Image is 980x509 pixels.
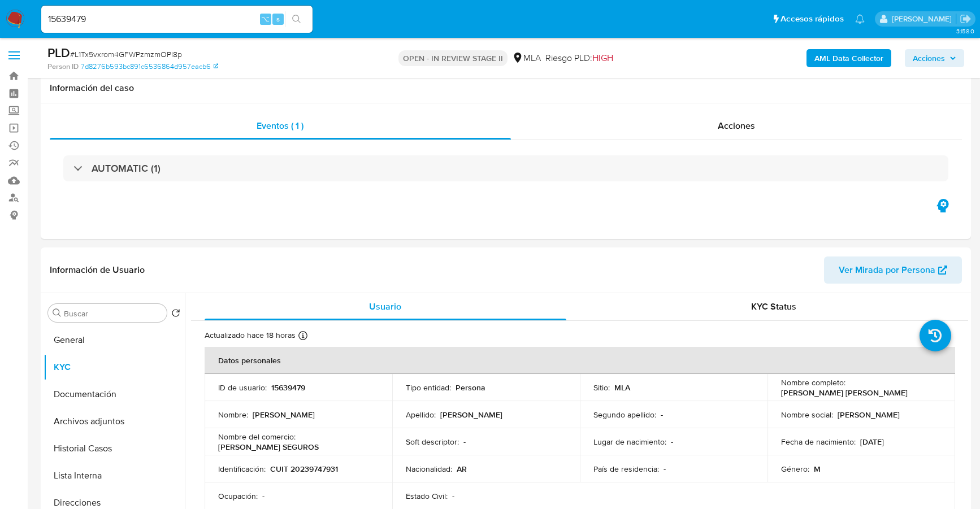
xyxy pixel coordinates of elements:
[838,410,900,420] p: [PERSON_NAME]
[512,52,541,64] div: MLA
[218,491,258,501] p: Ocupación :
[814,464,821,474] p: M
[664,464,666,474] p: -
[369,300,401,313] span: Usuario
[270,464,338,474] p: CUIT 20239747931
[262,491,264,501] p: -
[44,354,185,381] button: KYC
[661,410,663,420] p: -
[452,491,454,501] p: -
[855,14,865,24] a: Notificaciones
[44,435,185,462] button: Historial Casos
[824,256,962,284] button: Ver Mirada por Persona
[718,119,755,132] span: Acciones
[905,49,964,67] button: Acciones
[406,464,452,474] p: Nacionalidad :
[671,437,673,447] p: -
[47,62,79,72] b: Person ID
[781,410,833,420] p: Nombre social :
[860,437,884,447] p: [DATE]
[781,437,856,447] p: Fecha de nacimiento :
[205,347,955,374] th: Datos personales
[545,52,613,64] span: Riesgo PLD:
[41,12,313,27] input: Buscar usuario o caso...
[839,256,935,284] span: Ver Mirada por Persona
[781,388,908,398] p: [PERSON_NAME] [PERSON_NAME]
[271,382,305,393] p: 15639479
[593,464,659,474] p: País de residencia :
[780,13,844,25] span: Accesos rápidos
[218,442,319,452] p: [PERSON_NAME] SEGUROS
[257,119,303,132] span: Eventos ( 1 )
[53,308,62,317] button: Buscar
[205,330,296,341] p: Actualizado hace 18 horas
[44,327,185,354] button: General
[960,13,972,25] a: Salir
[44,408,185,435] button: Archivos adjuntos
[406,437,459,447] p: Soft descriptor :
[463,437,466,447] p: -
[406,491,448,501] p: Estado Civil :
[50,264,145,276] h1: Información de Usuario
[398,50,508,66] p: OPEN - IN REVIEW STAGE II
[92,162,161,175] h3: AUTOMATIC (1)
[892,14,956,24] p: stefania.bordes@mercadolibre.com
[64,308,162,319] input: Buscar
[81,62,218,72] a: 7d8276b593bc891c6536864d957eacb6
[593,382,610,393] p: Sitio :
[44,462,185,489] button: Lista Interna
[592,51,613,64] span: HIGH
[276,14,280,24] span: s
[406,410,436,420] p: Apellido :
[50,82,962,94] h1: Información del caso
[253,410,315,420] p: [PERSON_NAME]
[218,382,267,393] p: ID de usuario :
[913,49,945,67] span: Acciones
[218,432,296,442] p: Nombre del comercio :
[806,49,891,67] button: AML Data Collector
[814,49,883,67] b: AML Data Collector
[44,381,185,408] button: Documentación
[285,11,308,27] button: search-icon
[63,155,948,181] div: AUTOMATIC (1)
[218,464,266,474] p: Identificación :
[440,410,502,420] p: [PERSON_NAME]
[781,464,809,474] p: Género :
[614,382,630,393] p: MLA
[456,382,485,393] p: Persona
[406,382,451,393] p: Tipo entidad :
[457,464,467,474] p: AR
[593,437,666,447] p: Lugar de nacimiento :
[70,49,182,60] span: # L1Tx5vxrom4GFWPzmzmOPl8p
[593,410,656,420] p: Segundo apellido :
[781,377,845,388] p: Nombre completo :
[218,410,248,420] p: Nombre :
[261,14,270,24] span: ⌥
[47,43,70,62] b: PLD
[751,300,796,313] span: KYC Status
[171,308,180,321] button: Volver al orden por defecto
